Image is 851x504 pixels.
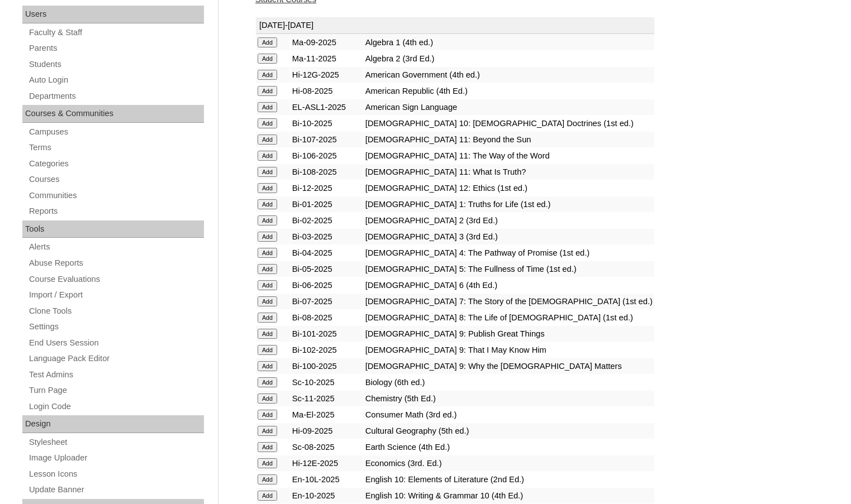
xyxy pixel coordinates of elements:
[364,148,654,164] td: [DEMOGRAPHIC_DATA] 11: The Way of the Word
[291,51,363,66] td: Ma-11-2025
[291,455,363,471] td: Hi-12E-2025
[364,391,654,406] td: Chemistry (5th Ed.)
[291,180,363,196] td: Bi-12-2025
[28,41,204,55] a: Parents
[364,83,654,99] td: American Republic (4th Ed.)
[364,326,654,342] td: [DEMOGRAPHIC_DATA] 9: Publish Great Things
[364,455,654,471] td: Economics (3rd. Ed.)
[258,264,277,274] input: Add
[364,488,654,503] td: English 10: Writing & Grammar 10 (4th Ed.)
[258,151,277,161] input: Add
[28,125,204,139] a: Campuses
[291,148,363,164] td: Bi-106-2025
[28,240,204,254] a: Alerts
[258,199,277,209] input: Add
[22,220,204,238] div: Tools
[256,17,654,34] td: [DATE]-[DATE]
[258,426,277,436] input: Add
[291,116,363,131] td: Bi-10-2025
[258,280,277,290] input: Add
[291,35,363,50] td: Ma-09-2025
[291,67,363,83] td: Hi-12G-2025
[364,423,654,439] td: Cultural Geography (5th ed.)
[364,67,654,83] td: American Government (4th ed.)
[291,407,363,423] td: Ma-El-2025
[28,320,204,334] a: Settings
[28,256,204,270] a: Abuse Reports
[258,491,277,501] input: Add
[364,277,654,293] td: [DEMOGRAPHIC_DATA] 6 (4th Ed.)
[258,410,277,420] input: Add
[291,229,363,244] td: Bi-03-2025
[364,99,654,115] td: American Sign Language
[364,196,654,212] td: [DEMOGRAPHIC_DATA] 1: Truths for Life (1st ed.)
[364,213,654,228] td: [DEMOGRAPHIC_DATA] 2 (3rd Ed.)
[291,310,363,325] td: Bi-08-2025
[364,245,654,261] td: [DEMOGRAPHIC_DATA] 4: The Pathway of Promise (1st ed.)
[28,141,204,155] a: Terms
[291,245,363,261] td: Bi-04-2025
[291,164,363,180] td: Bi-108-2025
[364,229,654,244] td: [DEMOGRAPHIC_DATA] 3 (3rd Ed.)
[258,86,277,96] input: Add
[291,99,363,115] td: EL-ASL1-2025
[291,261,363,277] td: Bi-05-2025
[291,326,363,342] td: Bi-101-2025
[28,336,204,350] a: End Users Session
[22,415,204,433] div: Design
[364,375,654,390] td: Biology (6th ed.)
[291,342,363,358] td: Bi-102-2025
[258,102,277,112] input: Add
[28,26,204,40] a: Faculty & Staff
[258,474,277,484] input: Add
[28,89,204,103] a: Departments
[291,358,363,374] td: Bi-100-2025
[258,393,277,404] input: Add
[258,377,277,387] input: Add
[28,204,204,218] a: Reports
[22,6,204,23] div: Users
[364,261,654,277] td: [DEMOGRAPHIC_DATA] 5: The Fullness of Time (1st ed.)
[364,294,654,309] td: [DEMOGRAPHIC_DATA] 7: The Story of the [DEMOGRAPHIC_DATA] (1st ed.)
[28,467,204,481] a: Lesson Icons
[291,83,363,99] td: Hi-08-2025
[291,132,363,147] td: Bi-107-2025
[291,488,363,503] td: En-10-2025
[22,105,204,123] div: Courses & Communities
[364,35,654,50] td: Algebra 1 (4th ed.)
[291,196,363,212] td: Bi-01-2025
[28,157,204,171] a: Categories
[364,310,654,325] td: [DEMOGRAPHIC_DATA] 8: The Life of [DEMOGRAPHIC_DATA] (1st ed.)
[28,400,204,414] a: Login Code
[291,375,363,390] td: Sc-10-2025
[364,439,654,455] td: Earth Science (4th Ed.)
[258,183,277,193] input: Add
[28,451,204,465] a: Image Uploader
[364,116,654,131] td: [DEMOGRAPHIC_DATA] 10: [DEMOGRAPHIC_DATA] Doctrines (1st ed.)
[258,248,277,258] input: Add
[258,458,277,468] input: Add
[28,189,204,203] a: Communities
[28,57,204,71] a: Students
[258,361,277,371] input: Add
[28,172,204,186] a: Courses
[258,313,277,323] input: Add
[258,296,277,306] input: Add
[258,232,277,242] input: Add
[364,358,654,374] td: [DEMOGRAPHIC_DATA] 9: Why the [DEMOGRAPHIC_DATA] Matters
[258,37,277,47] input: Add
[258,135,277,145] input: Add
[291,472,363,487] td: En-10L-2025
[258,70,277,80] input: Add
[28,435,204,449] a: Stylesheet
[258,345,277,355] input: Add
[28,73,204,87] a: Auto Login
[258,215,277,225] input: Add
[258,329,277,339] input: Add
[258,442,277,452] input: Add
[364,407,654,423] td: Consumer Math (3rd ed.)
[28,483,204,497] a: Update Banner
[28,272,204,286] a: Course Evaluations
[28,304,204,318] a: Clone Tools
[28,368,204,382] a: Test Admins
